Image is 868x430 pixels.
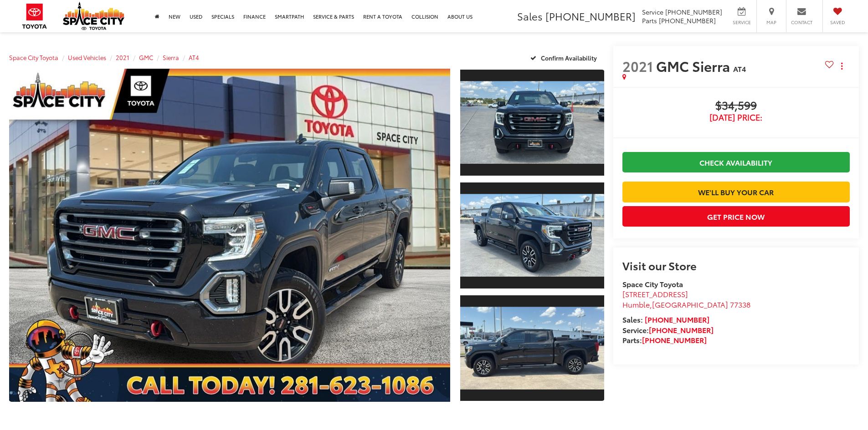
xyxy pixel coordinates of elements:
[642,7,663,16] span: Service
[5,67,454,404] img: 2021 GMC Sierra AT4
[731,19,752,25] span: Service
[9,53,58,61] a: Space City Toyota
[622,288,750,309] a: [STREET_ADDRESS] Humble,[GEOGRAPHIC_DATA] 77338
[63,2,124,30] img: Space City Toyota
[622,288,688,299] span: [STREET_ADDRESS]
[827,19,847,25] span: Saved
[622,299,750,309] span: ,
[622,152,850,172] a: Check Availability
[622,182,850,202] a: We'll Buy Your Car
[730,299,750,309] span: 77338
[545,9,636,23] span: [PHONE_NUMBER]
[517,9,543,23] span: Sales
[665,7,722,16] span: [PHONE_NUMBER]
[622,56,653,76] span: 2021
[642,334,707,345] a: [PHONE_NUMBER]
[622,259,850,271] h2: Visit our Store
[761,19,781,25] span: Map
[652,299,728,309] span: [GEOGRAPHIC_DATA]
[733,63,746,74] span: AT4
[541,54,597,62] span: Confirm Availability
[189,53,199,61] a: AT4
[458,307,605,389] img: 2021 GMC Sierra AT4
[525,50,604,66] button: Confirm Availability
[460,294,604,402] a: Expand Photo 3
[622,278,683,289] strong: Space City Toyota
[139,53,153,61] a: GMC
[649,324,714,335] a: [PHONE_NUMBER]
[460,182,604,289] a: Expand Photo 2
[622,334,707,345] strong: Parts:
[622,314,643,324] span: Sales:
[68,53,106,61] a: Used Vehicles
[460,69,604,177] a: Expand Photo 1
[458,81,605,164] img: 2021 GMC Sierra AT4
[622,99,850,113] span: $34,599
[622,299,650,309] span: Humble
[163,53,179,61] a: Sierra
[9,69,450,402] a: Expand Photo 0
[656,56,733,76] span: GMC Sierra
[659,16,716,25] span: [PHONE_NUMBER]
[116,53,129,61] a: 2021
[622,113,850,122] span: [DATE] Price:
[791,19,812,25] span: Contact
[622,206,850,227] button: Get Price Now
[645,314,709,324] a: [PHONE_NUMBER]
[458,194,605,277] img: 2021 GMC Sierra AT4
[834,58,850,74] button: Actions
[622,324,714,335] strong: Service:
[642,16,657,25] span: Parts
[841,62,842,70] span: dropdown dots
